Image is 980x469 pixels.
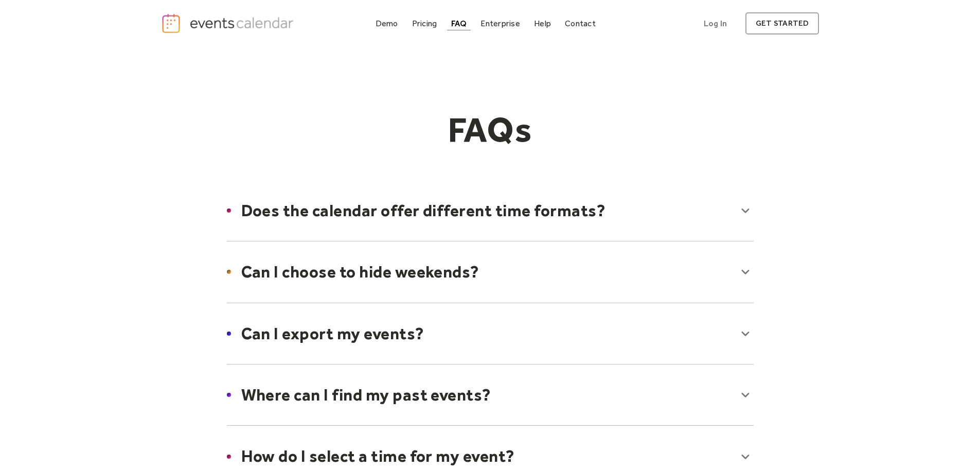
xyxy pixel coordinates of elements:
div: Contact [565,21,596,26]
div: Demo [376,21,398,26]
a: Help [530,16,555,30]
a: FAQ [447,16,471,30]
a: Log In [693,12,737,34]
div: Pricing [412,21,437,26]
div: Enterprise [480,21,520,26]
a: Enterprise [476,16,524,30]
h1: FAQs [293,109,688,151]
a: home [161,13,297,34]
a: Demo [371,16,402,30]
a: get started [745,12,819,34]
div: FAQ [451,21,467,26]
div: Help [534,21,551,26]
a: Pricing [408,16,441,30]
a: Contact [561,16,600,30]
